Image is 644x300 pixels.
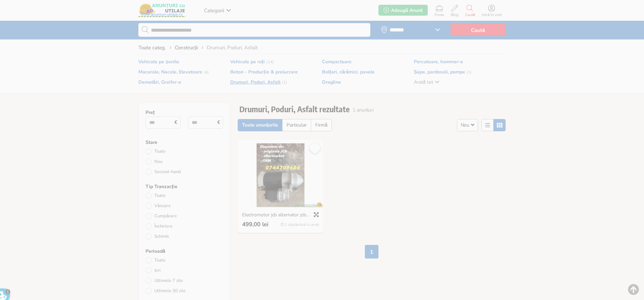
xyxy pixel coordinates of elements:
h2: Perioadă [146,248,223,254]
span: Categorii [204,7,224,14]
a: Firmă [311,119,332,131]
a: Dragline [322,78,341,86]
a: Particular [282,119,311,131]
span: Compactoare [322,59,352,65]
a: Toate [146,193,223,199]
a: Compactoare [322,58,352,66]
em: (4) [204,69,209,75]
span: 1 [5,289,11,294]
span: Percutoare, hammer-e [414,59,463,65]
span: Blog [447,13,462,17]
span: Vehicole pe roți [230,59,265,65]
a: Schimb [146,233,223,239]
a: Macarale, Nacele, Elevatoare (4) [138,68,209,76]
span: Beton - Producție & prelucrare [230,69,298,75]
a: Firme [431,3,447,17]
span: Bolțari, cărămizi, pavele [322,69,375,75]
em: (14) [266,59,274,65]
a: Second-hand [146,169,223,175]
span: Adaugă Anunț [391,7,422,14]
span: Firme [431,13,447,17]
a: Toate [146,148,223,154]
a: Nou [146,159,223,165]
span: Dragline [322,79,341,85]
a: Categorii [202,5,233,15]
span: 499,00 lei [242,221,268,228]
a: Cumpărare [146,213,223,219]
a: Ultimele 30 zile [146,288,223,294]
a: Toate [146,257,223,263]
a: Drumuri, Poduri, Asfalt (1) [230,78,287,86]
h2: Tip Tranzacție [146,184,223,190]
span: 1 anunțuri [353,107,374,113]
span: Vehicole pe șenile [138,59,179,65]
a: Blog [447,3,462,17]
a: Toate anunțurile [238,119,283,131]
h1: Drumuri, Poduri, Asfalt rezultate [239,104,350,114]
a: Demolări, Graifer-e [138,78,181,86]
span: Demolări, Graifer-e [138,79,181,85]
a: Șape, pardoseli, pompe (1) [414,68,472,76]
a: Percutoare, hammer-e [414,58,463,66]
span: € [215,117,222,128]
h2: Stare [146,139,223,146]
a: Vânzare [146,203,223,209]
a: Toate categ. [138,45,166,51]
a: Vizualizare Tabel [493,119,506,131]
a: Beton - Producție & prelucrare [230,68,298,76]
img: scroll-to-top.png [628,284,639,295]
a: Intră în cont [478,3,505,17]
span: € [173,117,180,128]
a: Previzualizare [311,210,321,219]
a: Bolțari, cărămizi, pavele [322,68,375,76]
span: Drumuri, Poduri, Asfalt [230,79,281,85]
img: Electromotor jcb alternator jcb turbosuflante jcb [238,140,323,211]
a: Adaugă Anunț [378,5,427,16]
a: Construcții [175,45,198,51]
span: Caută [462,13,478,17]
h2: Preț [146,110,223,116]
span: Drumuri, Poduri, Asfalt [207,44,258,51]
span: Arată tot [414,79,433,85]
img: Anunturi-Utilaje.RO [138,3,185,17]
span: Nou [461,122,469,128]
a: Vehicole pe roți (14) [230,58,274,66]
a: Afișare Listă [481,119,494,131]
em: (1) [282,79,287,85]
span: Macarale, Nacele, Elevatoare [138,69,202,75]
a: Ieri [146,267,223,273]
a: Închiriere [146,223,223,229]
div: 1 săptămână în urmă [279,221,322,228]
a: Vehicole pe șenile [138,58,179,66]
em: (1) [467,69,472,75]
span: Șape, pardoseli, pompe [414,69,465,75]
span: Intră în cont [478,13,505,17]
span: 1 [365,245,378,259]
a: Ultimele 7 zile [146,278,223,284]
a: Electromotor jcb alternator jcb turbosuflante jcb [239,212,322,218]
a: Salvează Favorit [308,141,322,155]
button: Caută [451,24,506,36]
a: Arată tot [414,78,440,86]
a: Caută [462,3,478,17]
